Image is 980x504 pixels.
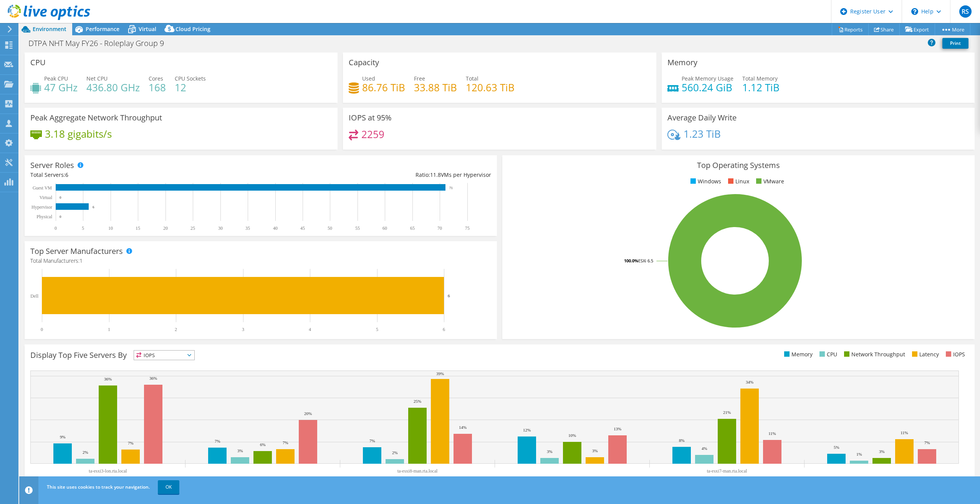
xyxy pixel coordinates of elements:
text: 40 [273,226,278,231]
text: ta-esxi3-lon.rta.local [89,468,127,474]
li: Latency [910,350,939,359]
text: 13% [614,427,621,431]
text: 71 [449,186,453,190]
tspan: 100.0% [624,258,638,264]
div: Ratio: VMs per Hypervisor [261,171,491,179]
text: 11% [901,430,908,435]
text: 3% [879,449,885,454]
h4: 1.12 TiB [742,83,780,92]
text: 2% [392,450,398,455]
text: 50 [328,226,332,231]
h4: 168 [149,83,166,92]
li: Linux [726,177,749,186]
text: 6 [93,205,94,209]
span: Peak CPU [44,75,68,82]
h3: Memory [667,58,697,67]
text: ta-esxi7-man.rta.local [707,468,747,474]
text: 10% [568,433,576,438]
text: 1% [856,452,862,456]
text: 70 [437,226,442,231]
text: Dell [30,293,38,299]
h1: DTPA NHT May FY26 - Roleplay Group 9 [25,39,176,48]
text: 7% [128,441,134,445]
span: Total Memory [742,75,778,82]
text: 11% [768,431,776,436]
text: 55 [355,226,360,231]
h4: 1.23 TiB [684,130,721,138]
text: 3% [592,448,598,453]
text: 9% [60,435,66,439]
a: Print [942,38,968,49]
text: 60 [382,226,387,231]
span: Used [362,75,375,82]
h3: Server Roles [30,161,74,170]
text: 6 [448,293,450,298]
text: 20% [304,411,312,416]
span: 1 [79,257,83,264]
text: 0 [60,215,61,219]
text: 7% [369,438,375,443]
span: Total [466,75,478,82]
h4: 120.63 TiB [466,83,515,92]
text: 7% [924,440,930,445]
text: 8% [679,438,685,443]
span: 6 [65,171,68,178]
text: 36% [149,376,157,380]
h3: Peak Aggregate Network Throughput [30,114,162,122]
text: ta-esxi8-man.rta.local [397,468,438,474]
span: Performance [86,25,119,33]
text: 3 [242,327,244,332]
text: Physical [36,214,52,219]
h4: 86.76 TiB [362,83,405,92]
text: 2 [175,327,177,332]
li: CPU [818,350,837,359]
span: IOPS [134,351,194,360]
h3: Capacity [349,58,379,67]
svg: \n [911,8,918,15]
span: 11.8 [430,171,441,178]
text: 6 [443,327,445,332]
text: 7% [283,440,288,445]
a: Share [868,23,900,35]
span: Environment [33,25,66,33]
text: 2% [83,450,88,455]
h3: IOPS at 95% [349,114,392,122]
h4: 3.18 gigabits/s [45,130,112,138]
a: More [935,23,970,35]
li: Memory [782,350,813,359]
div: Total Servers: [30,171,261,179]
text: 75 [465,226,470,231]
text: Guest VM [33,185,52,191]
span: This site uses cookies to track your navigation. [47,484,150,490]
text: Virtual [40,195,53,200]
h3: CPU [30,58,46,67]
text: 6% [260,442,266,447]
text: 4 [309,327,311,332]
text: 5 [82,226,84,231]
h3: Average Daily Write [667,114,737,122]
text: 15 [136,226,140,231]
text: 10 [108,226,113,231]
span: Net CPU [86,75,108,82]
text: 25 [190,226,195,231]
text: 5% [834,445,839,450]
h3: Top Server Manufacturers [30,247,123,255]
span: Virtual [139,25,156,33]
span: Cores [149,75,163,82]
h4: Total Manufacturers: [30,257,491,265]
text: 0 [60,196,61,199]
text: 30 [218,226,223,231]
h4: 2259 [361,130,384,138]
a: OK [158,480,179,494]
span: Free [414,75,425,82]
h4: 560.24 GiB [682,83,733,92]
tspan: ESXi 6.5 [638,258,653,264]
text: 39% [436,371,444,376]
a: Export [899,23,935,35]
li: Network Throughput [842,350,905,359]
text: 1 [108,327,110,332]
h4: 47 GHz [44,83,78,92]
text: 12% [523,428,531,432]
a: Reports [832,23,869,35]
text: 3% [237,448,243,453]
